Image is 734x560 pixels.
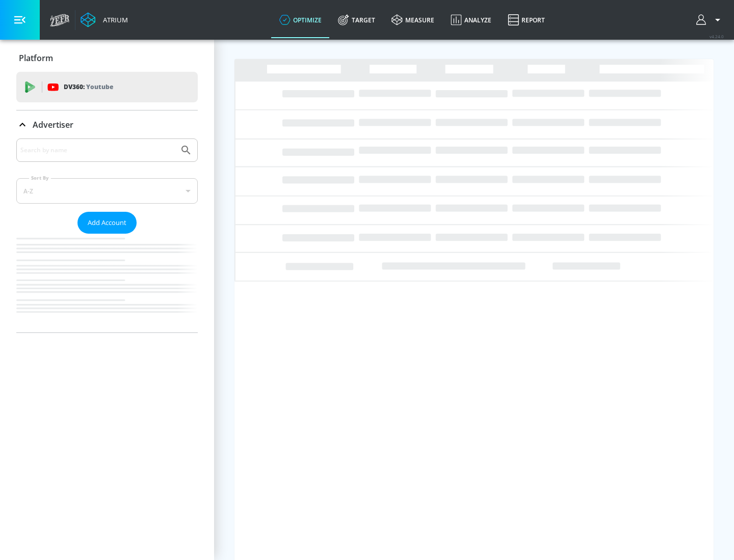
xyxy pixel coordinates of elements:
[16,72,198,102] div: DV360: Youtube
[33,119,73,130] p: Advertiser
[86,81,113,92] p: Youtube
[64,81,113,93] p: DV360:
[29,175,51,181] label: Sort By
[271,2,330,38] a: optimize
[442,2,500,38] a: Analyze
[16,178,198,204] div: A-Z
[88,217,126,229] span: Add Account
[16,138,198,332] div: Advertiser
[99,15,128,24] div: Atrium
[710,34,724,39] span: v 4.24.0
[77,212,137,234] button: Add Account
[500,2,553,38] a: Report
[19,52,53,64] p: Platform
[20,144,175,157] input: Search by name
[16,110,198,139] div: Advertiser
[330,2,383,38] a: Target
[383,2,442,38] a: measure
[16,234,198,332] nav: list of Advertiser
[16,44,198,72] div: Platform
[81,12,128,27] a: Atrium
